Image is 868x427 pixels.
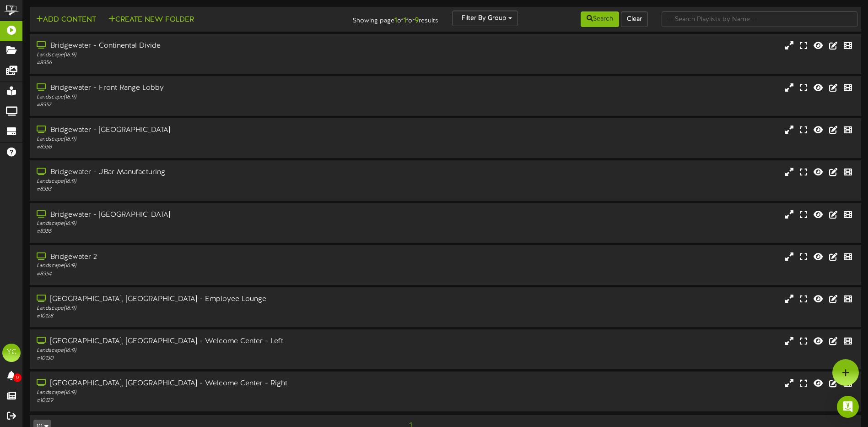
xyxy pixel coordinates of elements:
[37,252,369,263] div: Bridgewater 2
[37,389,369,397] div: Landscape ( 16:9 )
[37,178,369,186] div: Landscape ( 16:9 )
[37,41,369,51] div: Bridgewater - Continental Divide
[37,167,369,178] div: Bridgewater - JBar Manufacturing
[662,11,857,27] input: -- Search Playlists by Name --
[37,143,369,151] div: # 8358
[106,14,197,26] button: Create New Folder
[37,220,369,228] div: Landscape ( 16:9 )
[37,294,369,305] div: [GEOGRAPHIC_DATA], [GEOGRAPHIC_DATA] - Employee Lounge
[415,16,419,25] strong: 9
[37,101,369,109] div: # 8357
[404,16,406,25] strong: 1
[37,228,369,235] div: # 8355
[37,355,369,362] div: # 10130
[37,378,369,389] div: [GEOGRAPHIC_DATA], [GEOGRAPHIC_DATA] - Welcome Center - Right
[2,344,21,362] div: YC
[37,336,369,347] div: [GEOGRAPHIC_DATA], [GEOGRAPHIC_DATA] - Welcome Center - Left
[33,14,99,26] button: Add Content
[37,210,369,220] div: Bridgewater - [GEOGRAPHIC_DATA]
[37,312,369,320] div: # 10128
[37,270,369,278] div: # 8354
[37,305,369,312] div: Landscape ( 16:9 )
[581,11,619,27] button: Search
[37,262,369,270] div: Landscape ( 16:9 )
[13,373,22,382] span: 0
[37,93,369,101] div: Landscape ( 16:9 )
[37,59,369,67] div: # 8356
[37,136,369,143] div: Landscape ( 16:9 )
[394,16,397,25] strong: 1
[37,186,369,193] div: # 8353
[37,51,369,59] div: Landscape ( 16:9 )
[37,125,369,136] div: Bridgewater - [GEOGRAPHIC_DATA]
[837,396,859,418] div: Open Intercom Messenger
[37,397,369,405] div: # 10129
[621,11,648,27] button: Clear
[306,11,445,26] div: Showing page of for results
[452,11,518,26] button: Filter By Group
[37,83,369,93] div: Bridgewater - Front Range Lobby
[37,347,369,355] div: Landscape ( 16:9 )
